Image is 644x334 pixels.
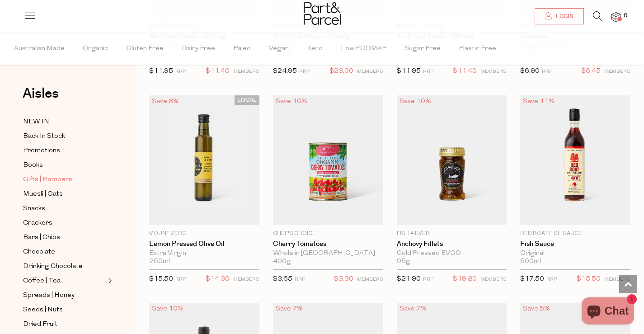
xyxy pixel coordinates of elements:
[273,95,310,108] div: Save 10%
[480,277,507,282] small: MEMBERS
[604,69,630,74] small: MEMBERS
[149,95,182,108] div: Save 8%
[273,276,292,282] span: $3.65
[520,249,630,258] div: Original
[397,95,507,226] img: Anchovy Fillets
[299,69,310,74] small: RRP
[233,69,259,74] small: MEMBERS
[453,273,477,285] span: $19.80
[273,68,297,75] span: $24.95
[23,246,105,258] a: Chocolate
[520,230,630,238] p: Red Boat Fish Sauce
[329,66,353,77] span: $23.00
[23,247,55,258] span: Chocolate
[23,188,105,200] a: Muesli | Oats
[397,230,507,238] p: Fish 4 Ever
[23,116,105,127] a: NEW IN
[23,131,65,142] span: Back In Stock
[520,240,630,248] a: Fish Sauce
[23,174,72,185] span: Gifts | Hampers
[23,189,63,200] span: Muesli | Oats
[149,303,186,315] div: Save 10%
[453,66,477,77] span: $11.40
[579,297,637,327] inbox-online-store-chat: Shopify online store chat
[577,273,601,285] span: $15.50
[357,69,383,74] small: MEMBERS
[149,68,173,75] span: $11.95
[520,95,557,108] div: Save 11%
[554,13,573,20] span: Login
[23,261,83,272] span: Drinking Chocolate
[23,174,105,185] a: Gifts | Hampers
[23,304,105,315] a: Seeds | Nuts
[520,276,544,282] span: $17.50
[206,66,230,77] span: $11.40
[273,230,383,238] p: Chef's Choice
[106,275,112,286] button: Expand/Collapse Coffee | Tea
[23,261,105,272] a: Drinking Chocolate
[23,203,105,214] a: Snacks
[182,33,215,65] span: Dairy Free
[304,2,341,25] img: Part&Parcel
[23,146,60,156] span: Promotions
[397,276,421,282] span: $21.90
[23,218,52,229] span: Crackers
[520,258,541,266] span: 500ml
[23,160,105,171] a: Books
[273,303,306,315] div: Save 7%
[341,33,386,65] span: Low FODMAP
[23,319,105,330] a: Dried Fruit
[235,95,259,105] span: LOCAL
[535,8,584,24] a: Login
[206,273,230,285] span: $14.30
[480,69,507,74] small: MEMBERS
[604,277,630,282] small: MEMBERS
[23,305,63,315] span: Seeds | Nuts
[423,277,433,282] small: RRP
[404,33,441,65] span: Sugar Free
[397,95,434,108] div: Save 10%
[423,69,433,74] small: RRP
[23,319,57,330] span: Dried Fruit
[269,33,289,65] span: Vegan
[23,203,45,214] span: Snacks
[233,33,251,65] span: Paleo
[23,84,59,103] span: Aisles
[23,131,105,142] a: Back In Stock
[611,12,620,22] a: 0
[273,95,383,226] img: Cherry Tomatoes
[149,258,170,266] span: 250ml
[520,68,540,75] span: $6.90
[397,249,507,258] div: Cold Pressed EVOO
[621,12,630,20] span: 0
[83,33,108,65] span: Organic
[397,303,429,315] div: Save 7%
[542,69,552,74] small: RRP
[233,277,259,282] small: MEMBERS
[23,217,105,229] a: Crackers
[397,68,421,75] span: $11.95
[581,66,601,77] span: $6.45
[273,258,291,266] span: 400g
[273,249,383,258] div: Whole in [GEOGRAPHIC_DATA]
[520,303,553,315] div: Save 5%
[23,160,43,171] span: Books
[273,240,383,248] a: Cherry Tomatoes
[23,87,59,109] a: Aisles
[149,230,259,238] p: Mount Zero
[23,117,49,127] span: NEW IN
[23,290,105,301] a: Spreads | Honey
[397,258,410,266] span: 95g
[334,273,353,285] span: $3.30
[149,276,173,282] span: $15.50
[459,33,496,65] span: Plastic Free
[149,249,259,258] div: Extra Virgin
[175,277,186,282] small: RRP
[23,290,75,301] span: Spreads | Honey
[175,69,186,74] small: RRP
[520,95,630,226] img: Fish Sauce
[14,33,65,65] span: Australian Made
[23,232,60,243] span: Bars | Chips
[23,145,105,156] a: Promotions
[23,232,105,243] a: Bars | Chips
